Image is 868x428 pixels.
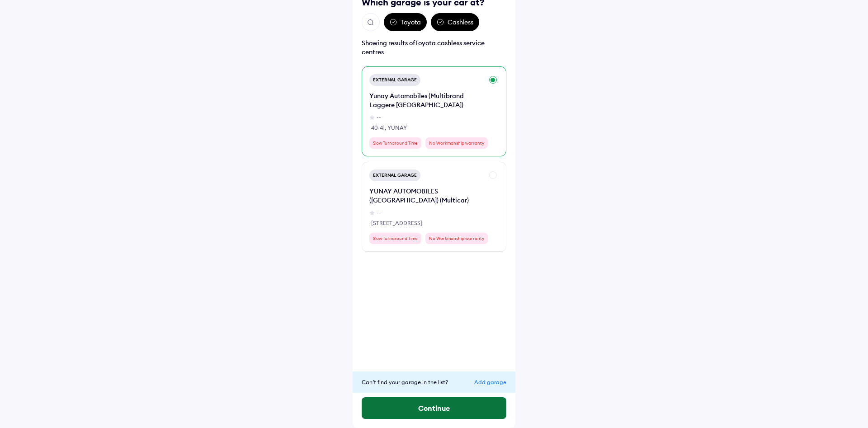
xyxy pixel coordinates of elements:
img: star-grey.svg [369,115,375,120]
div: YUNAY AUTOMOBILES ([GEOGRAPHIC_DATA]) (Multicar) [369,187,483,205]
div: Add garage [474,379,506,386]
button: Open search [362,13,380,31]
div: No Workmanship warranty [425,137,488,149]
div: Toyota [384,13,427,31]
span: Can’t find your garage in the list? [362,379,448,386]
div: -- [377,113,381,122]
div: Showing results of Toyota cashless service centres [362,38,506,56]
div: Slow Turnaround Time [369,233,421,244]
div: [STREET_ADDRESS] [371,219,481,227]
button: Continue [362,397,506,419]
div: Yunay Automobiles (Multibrand Laggere [GEOGRAPHIC_DATA]) [369,91,483,109]
div: 40-41, YUNAY [371,124,481,132]
div: External Garage [369,74,420,86]
div: External Garage [369,169,420,181]
img: star-grey.svg [369,210,375,216]
div: Cashless [431,13,479,31]
div: No Workmanship warranty [425,233,488,244]
div: -- [377,209,381,217]
img: search.svg [367,19,375,27]
div: Slow Turnaround Time [369,137,421,149]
